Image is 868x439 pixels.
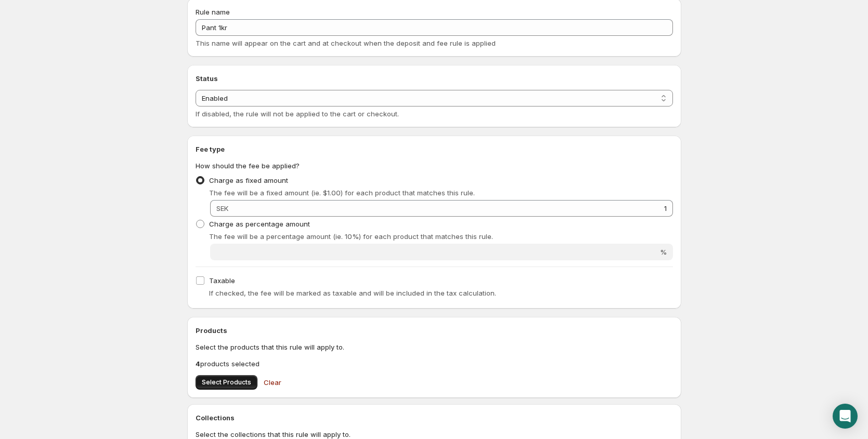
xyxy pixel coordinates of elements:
[264,377,281,388] span: Clear
[209,220,310,228] span: Charge as percentage amount
[196,360,200,368] b: 4
[209,176,288,184] span: Charge as fixed amount
[660,248,667,256] span: %
[196,8,230,16] span: Rule name
[209,289,496,297] span: If checked, the fee will be marked as taxable and will be included in the tax calculation.
[196,73,673,84] h2: Status
[209,231,673,242] p: The fee will be a percentage amount (ie. 10%) for each product that matches this rule.
[833,404,858,429] div: Open Intercom Messenger
[196,162,300,170] span: How should the fee be applied?
[196,413,673,423] h2: Collections
[196,110,399,118] span: If disabled, the rule will not be applied to the cart or checkout.
[196,144,673,154] h2: Fee type
[209,276,235,285] span: Taxable
[196,39,496,47] span: This name will appear on the cart and at checkout when the deposit and fee rule is applied
[202,378,251,387] span: Select Products
[257,372,288,393] button: Clear
[196,325,673,336] h2: Products
[216,204,228,212] span: SEK
[196,358,673,369] p: products selected
[196,342,673,352] p: Select the products that this rule will apply to.
[209,189,475,197] span: The fee will be a fixed amount (ie. $1.00) for each product that matches this rule.
[196,375,257,390] button: Select Products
